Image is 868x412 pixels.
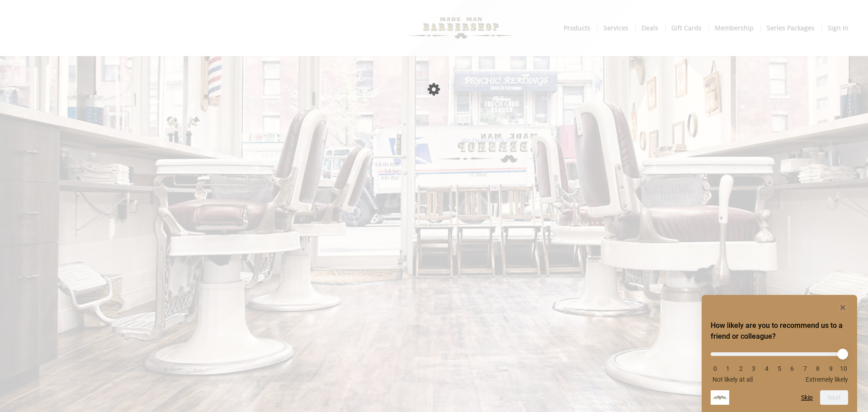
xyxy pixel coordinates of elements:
li: 3 [749,365,758,372]
div: How likely are you to recommend us to a friend or colleague? Select an option from 0 to 10, with ... [711,302,848,405]
h2: How likely are you to recommend us to a friend or colleague? Select an option from 0 to 10, with ... [711,320,848,342]
button: Next question [820,390,848,405]
li: 6 [788,365,797,372]
div: How likely are you to recommend us to a friend or colleague? Select an option from 0 to 10, with ... [711,346,848,383]
button: Skip [801,394,813,401]
li: 2 [736,365,745,372]
li: 4 [762,365,771,372]
li: 7 [801,365,810,372]
li: 10 [839,365,848,372]
li: 0 [711,365,720,372]
span: Extremely likely [806,376,848,383]
li: 8 [813,365,822,372]
li: 9 [826,365,835,372]
span: Not likely at all [712,376,753,383]
button: Hide survey [837,302,848,313]
li: 1 [723,365,732,372]
li: 5 [775,365,784,372]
